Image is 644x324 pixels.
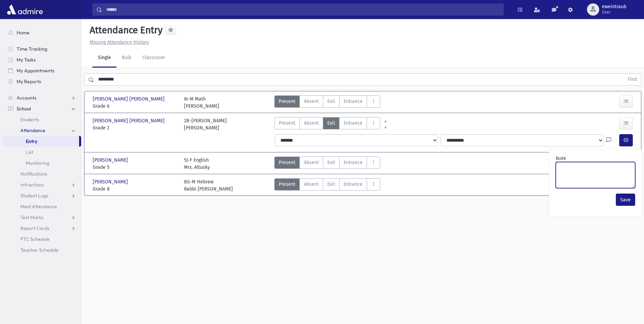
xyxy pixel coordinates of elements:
a: My Tasks [3,54,81,65]
span: Entrance [344,98,363,105]
span: Exit [327,98,335,105]
a: PTC Schedule [3,234,81,245]
span: List [26,149,33,155]
span: Students [20,116,39,123]
span: Exit [327,159,335,166]
a: Students [3,114,81,125]
span: Infractions [20,182,44,188]
span: Attendance [20,127,45,133]
a: Student Logs [3,190,81,201]
span: Report Cards [20,225,49,231]
span: Absent [304,159,319,166]
a: Teacher Schedule [3,245,81,255]
span: Time Tracking [17,46,47,52]
span: Present [279,181,295,188]
span: Accounts [17,95,36,101]
span: Test Marks [20,214,43,220]
a: Test Marks [3,212,81,223]
a: Attendance [3,125,81,136]
span: PTC Schedule [20,236,50,242]
a: Entry [3,136,79,147]
span: Grade 6 [93,103,177,110]
span: Exit [327,120,335,127]
u: Missing Attendance History [90,39,149,45]
div: AttTypes [274,117,380,131]
a: Notifications [3,168,81,179]
span: [PERSON_NAME] [93,178,129,185]
a: Classroom [137,49,170,68]
input: Search [102,3,503,16]
span: Monitoring [26,160,49,166]
div: 8G-M Hebrew Rabbi [PERSON_NAME] [184,178,233,193]
span: Entrance [344,120,363,127]
span: Present [279,159,295,166]
span: Present [279,120,295,127]
span: eweintraub [602,4,626,10]
span: Grade 2 [93,124,177,131]
span: [PERSON_NAME] [PERSON_NAME] [93,117,166,124]
span: Absent [304,181,319,188]
span: School [17,106,31,112]
span: Absent [304,98,319,105]
a: School [3,103,81,114]
div: AttTypes [274,157,380,171]
div: AttTypes [274,95,380,110]
a: Meal Attendance [3,201,81,212]
span: Absent [304,120,319,127]
div: 2B-[PERSON_NAME] [PERSON_NAME] [184,117,227,131]
a: Report Cards [3,223,81,234]
span: My Appointments [17,68,54,74]
span: Entrance [344,159,363,166]
span: Present [279,98,295,105]
a: Time Tracking [3,43,81,54]
div: 5J-F English Mrs. Altusky [184,157,210,171]
span: Entry [26,138,37,144]
img: AdmirePro [5,3,44,16]
span: Student Logs [20,193,48,199]
span: [PERSON_NAME] [93,157,129,164]
a: List [3,147,81,158]
span: My Tasks [17,57,36,63]
button: Find [624,74,641,85]
span: Grade 8 [93,185,177,193]
span: Home [17,30,30,36]
button: Save [616,194,635,206]
span: Teacher Schedule [20,247,58,253]
a: Accounts [3,92,81,103]
a: Single [92,49,116,68]
div: 6I-M Math [PERSON_NAME] [184,95,219,110]
span: [PERSON_NAME] [PERSON_NAME] [93,95,166,103]
a: Monitoring [3,158,81,168]
a: Bulk [116,49,137,68]
span: My Reports [17,78,41,85]
a: My Reports [3,76,81,87]
span: Entrance [344,181,363,188]
span: Exit [327,181,335,188]
a: Infractions [3,179,81,190]
div: AttTypes [274,178,380,193]
a: Missing Attendance History [87,39,149,45]
a: Home [3,27,81,38]
span: User [602,10,626,15]
span: Grade 5 [93,164,177,171]
a: My Appointments [3,65,81,76]
span: Notifications [20,171,47,177]
label: Note [556,155,566,162]
span: Meal Attendance [20,203,57,210]
h5: Attendance Entry [87,24,163,36]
